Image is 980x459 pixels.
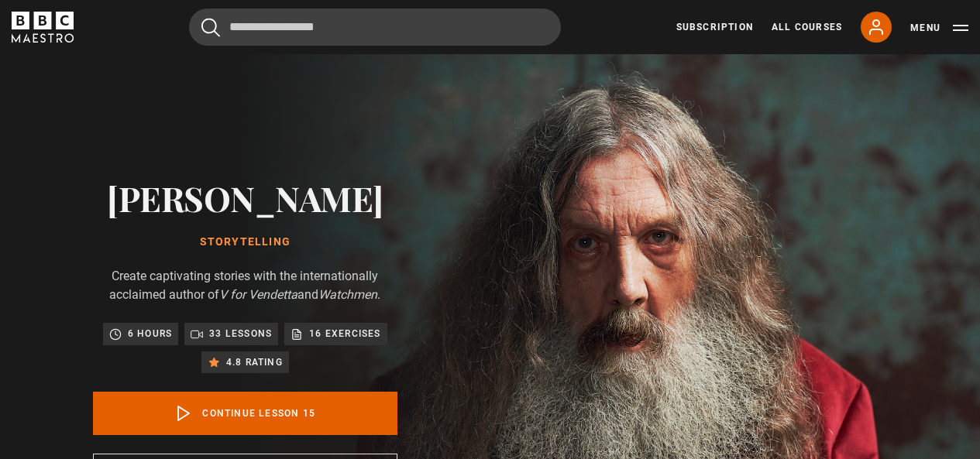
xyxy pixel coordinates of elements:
h2: [PERSON_NAME] [93,178,397,218]
a: Subscription [676,20,753,34]
input: Search [189,9,561,46]
p: 4.8 rating [226,355,283,370]
p: 6 hours [128,326,172,341]
h1: Storytelling [93,236,397,248]
button: Submit the search query [201,18,220,37]
p: Create captivating stories with the internationally acclaimed author of and . [93,267,397,304]
a: All Courses [772,20,842,34]
i: V for Vendetta [219,287,297,302]
svg: BBC Maestro [12,12,74,43]
i: Watchmen [318,287,377,302]
a: Continue lesson 15 [93,392,397,435]
p: 33 lessons [209,326,272,341]
p: 16 exercises [309,326,380,341]
button: Toggle navigation [910,20,968,36]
